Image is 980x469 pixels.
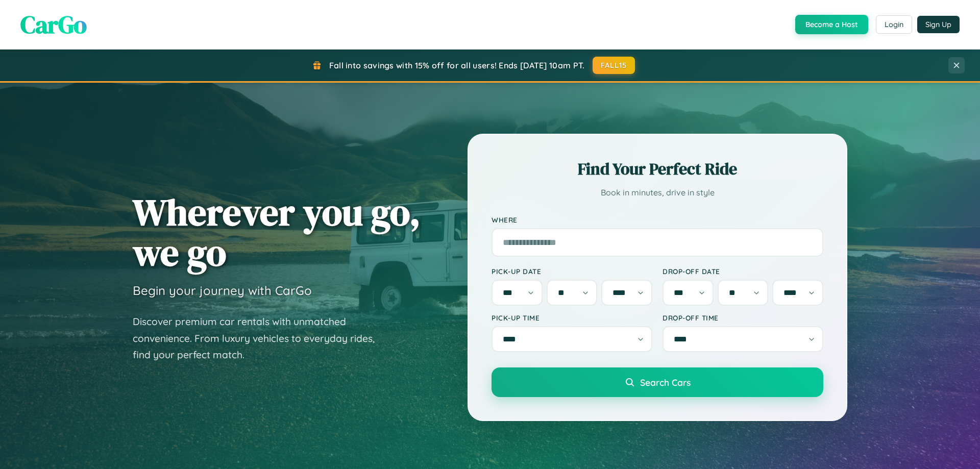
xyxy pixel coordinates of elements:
button: Sign Up [917,16,960,33]
button: FALL15 [593,57,635,74]
span: CarGo [20,8,87,41]
button: Become a Host [795,15,868,34]
span: Fall into savings with 15% off for all users! Ends [DATE] 10am PT. [329,60,585,70]
p: Book in minutes, drive in style [492,185,823,200]
label: Where [492,215,823,224]
h2: Find Your Perfect Ride [492,158,823,180]
button: Login [876,15,912,34]
label: Pick-up Date [492,267,652,276]
label: Drop-off Time [663,313,823,322]
label: Pick-up Time [492,313,652,322]
h3: Begin your journey with CarGo [133,283,312,298]
span: Search Cars [640,377,691,388]
h1: Wherever you go, we go [133,192,421,273]
p: Discover premium car rentals with unmatched convenience. From luxury vehicles to everyday rides, ... [133,313,388,363]
label: Drop-off Date [663,267,823,276]
button: Search Cars [492,367,823,397]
